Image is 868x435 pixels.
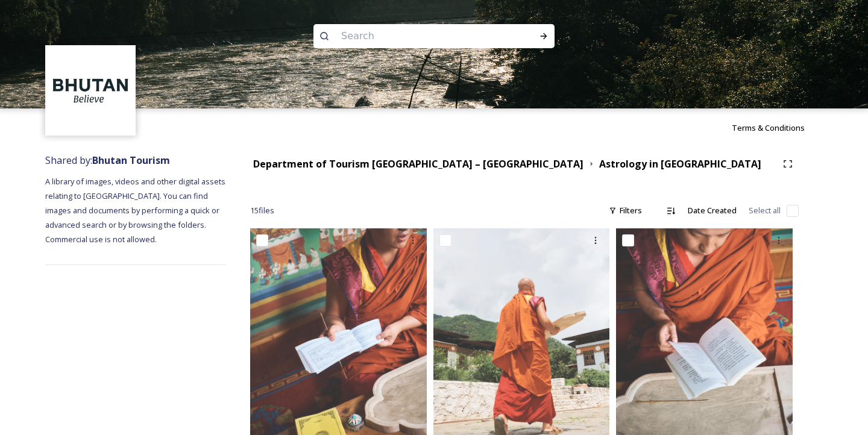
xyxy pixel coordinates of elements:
[47,47,134,134] img: BT_Logo_BB_Lockup_CMYK_High%2520Res.jpg
[749,205,781,216] span: Select all
[45,154,170,167] span: Shared by:
[732,120,823,135] a: Terms & Conditions
[250,205,274,216] span: 15 file s
[45,176,227,245] span: A library of images, videos and other digital assets relating to [GEOGRAPHIC_DATA]. You can find ...
[603,199,648,222] div: Filters
[682,199,743,222] div: Date Created
[335,23,500,49] input: Search
[253,157,583,171] strong: Department of Tourism [GEOGRAPHIC_DATA] – [GEOGRAPHIC_DATA]
[92,154,170,167] strong: Bhutan Tourism
[599,157,761,171] strong: Astrology in [GEOGRAPHIC_DATA]
[732,122,805,133] span: Terms & Conditions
